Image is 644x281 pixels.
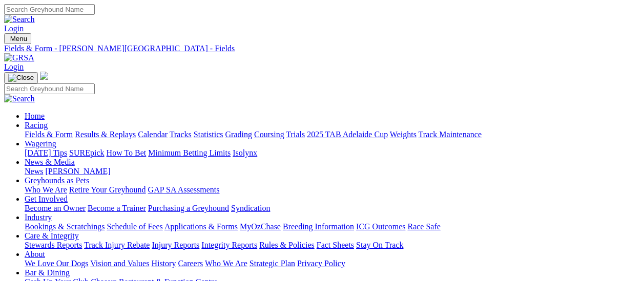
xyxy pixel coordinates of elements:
a: Trials [286,130,305,139]
a: Industry [25,213,52,222]
a: Results & Replays [75,130,136,139]
a: Bookings & Scratchings [25,222,105,231]
a: Stay On Track [356,241,403,249]
a: Track Maintenance [419,130,482,139]
a: News [25,167,43,176]
div: About [25,259,640,268]
a: Fields & Form [25,130,73,139]
a: Weights [390,130,417,139]
a: Care & Integrity [25,231,79,240]
a: Injury Reports [152,241,199,249]
a: Home [25,112,45,120]
a: We Love Our Dogs [25,259,88,268]
a: Rules & Policies [259,241,315,249]
img: Close [8,74,34,82]
a: Grading [225,130,252,139]
a: Careers [178,259,203,268]
a: Who We Are [25,185,67,194]
a: Fact Sheets [317,241,354,249]
a: ICG Outcomes [356,222,405,231]
a: [PERSON_NAME] [45,167,110,176]
a: News & Media [25,158,75,166]
a: MyOzChase [240,222,281,231]
div: Racing [25,130,640,139]
img: GRSA [4,53,34,62]
a: Strategic Plan [250,259,295,268]
a: Privacy Policy [297,259,345,268]
a: Become a Trainer [88,204,146,212]
input: Search [4,4,95,15]
a: Track Injury Rebate [84,241,150,249]
a: 2025 TAB Adelaide Cup [307,130,388,139]
a: Get Involved [25,194,68,203]
a: [DATE] Tips [25,148,67,157]
a: SUREpick [69,148,104,157]
a: Fields & Form - [PERSON_NAME][GEOGRAPHIC_DATA] - Fields [4,44,640,53]
button: Toggle navigation [4,72,38,83]
a: Integrity Reports [201,241,257,249]
a: Vision and Values [90,259,149,268]
a: How To Bet [107,148,147,157]
img: Search [4,94,35,103]
a: Login [4,62,24,71]
a: Stewards Reports [25,241,82,249]
a: About [25,250,45,258]
img: Search [4,15,35,24]
a: Minimum Betting Limits [148,148,231,157]
a: Schedule of Fees [107,222,162,231]
span: Menu [10,35,27,42]
a: Greyhounds as Pets [25,176,89,185]
input: Search [4,83,95,94]
a: Syndication [231,204,270,212]
a: Retire Your Greyhound [69,185,146,194]
img: logo-grsa-white.png [40,72,48,80]
div: Greyhounds as Pets [25,185,640,194]
a: Login [4,24,24,33]
a: Isolynx [233,148,257,157]
a: Calendar [138,130,168,139]
a: Wagering [25,139,56,148]
a: Who We Are [205,259,247,268]
div: News & Media [25,167,640,176]
a: Racing [25,121,48,129]
a: Applications & Forms [164,222,238,231]
div: Get Involved [25,204,640,213]
a: Race Safe [407,222,440,231]
a: Breeding Information [283,222,354,231]
a: Coursing [254,130,284,139]
div: Industry [25,222,640,231]
a: Become an Owner [25,204,86,212]
a: History [151,259,176,268]
div: Wagering [25,148,640,158]
a: Tracks [170,130,192,139]
a: Purchasing a Greyhound [148,204,229,212]
button: Toggle navigation [4,33,31,44]
a: Statistics [194,130,223,139]
div: Care & Integrity [25,241,640,250]
a: Bar & Dining [25,268,70,277]
a: GAP SA Assessments [148,185,220,194]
